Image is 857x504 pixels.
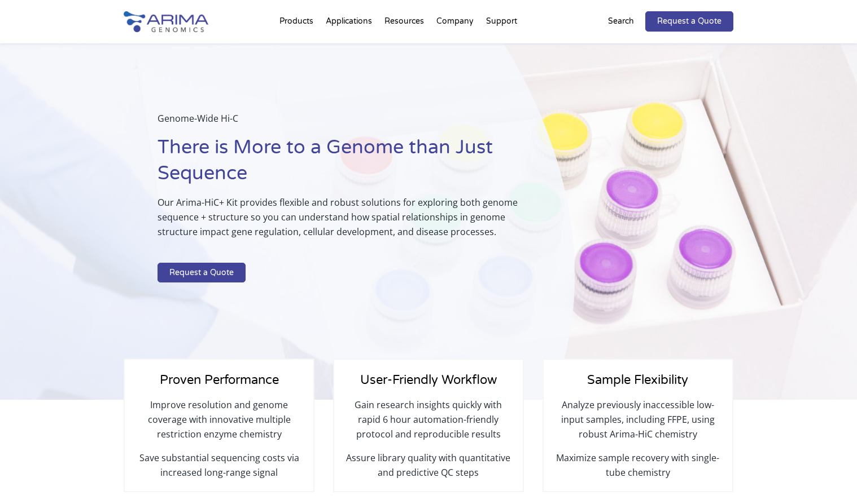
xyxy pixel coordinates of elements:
[136,397,302,450] p: Improve resolution and genome coverage with innovative multiple restriction enzyme chemistry
[158,135,518,195] h1: There is More to a Genome than Just Sequence
[555,450,721,480] p: Maximize sample recovery with single-tube chemistry
[645,11,733,32] a: Request a Quote
[160,373,279,387] span: Proven Performance
[158,111,518,135] p: Genome-Wide Hi-C
[555,397,721,450] p: Analyze previously inaccessible low-input samples, including FFPE, using robust Arima-HiC chemistry
[158,195,518,248] p: Our Arima-HiC+ Kit provides flexible and robust solutions for exploring both genome sequence + st...
[346,397,511,450] p: Gain research insights quickly with rapid 6 hour automation-friendly protocol and reproducible re...
[158,263,246,283] a: Request a Quote
[360,373,497,387] span: User-Friendly Workflow
[124,11,208,32] img: Arima-Genomics-logo
[346,450,511,480] p: Assure library quality with quantitative and predictive QC steps
[608,14,634,29] p: Search
[587,373,688,387] span: Sample Flexibility
[136,450,302,480] p: Save substantial sequencing costs via increased long-range signal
